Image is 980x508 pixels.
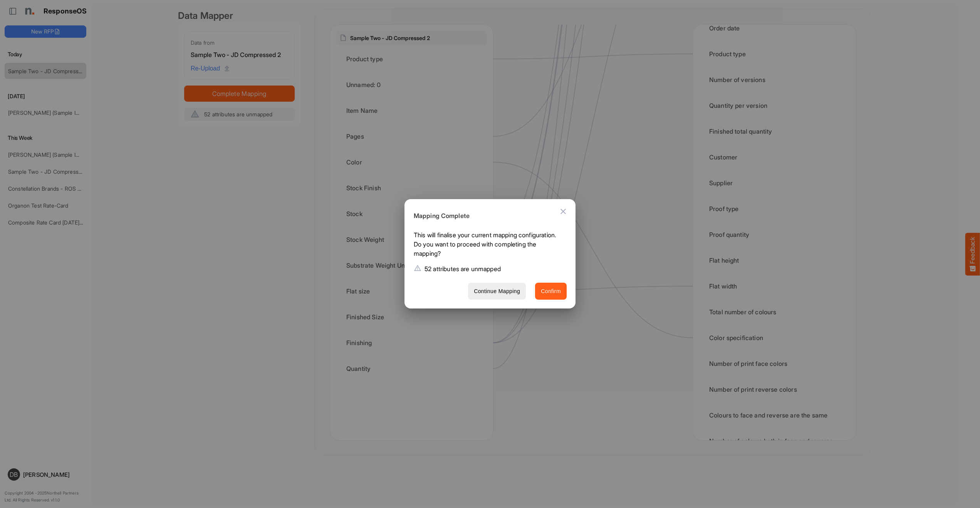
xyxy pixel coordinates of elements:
[425,264,501,273] p: 52 attributes are unmapped
[414,230,560,261] p: This will finalise your current mapping configuration. Do you want to proceed with completing the...
[468,283,526,300] button: Continue Mapping
[414,211,560,221] h6: Mapping Complete
[554,202,572,221] button: Close dialog
[535,283,567,300] button: Confirm
[474,287,520,296] span: Continue Mapping
[541,287,561,296] span: Confirm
